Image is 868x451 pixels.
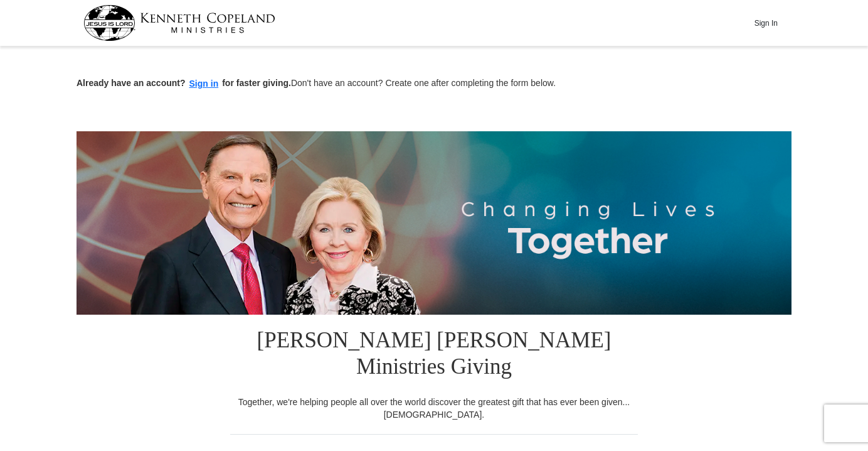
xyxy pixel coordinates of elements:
p: Don't have an account? Create one after completing the form below. [77,77,791,91]
button: Sign In [747,13,785,33]
div: Together, we're helping people all over the world discover the greatest gift that has ever been g... [230,396,638,421]
button: Sign in [186,77,223,91]
strong: Already have an account? for faster giving. [77,78,291,88]
h1: [PERSON_NAME] [PERSON_NAME] Ministries Giving [230,315,638,396]
img: kcm-header-logo.svg [83,5,275,41]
